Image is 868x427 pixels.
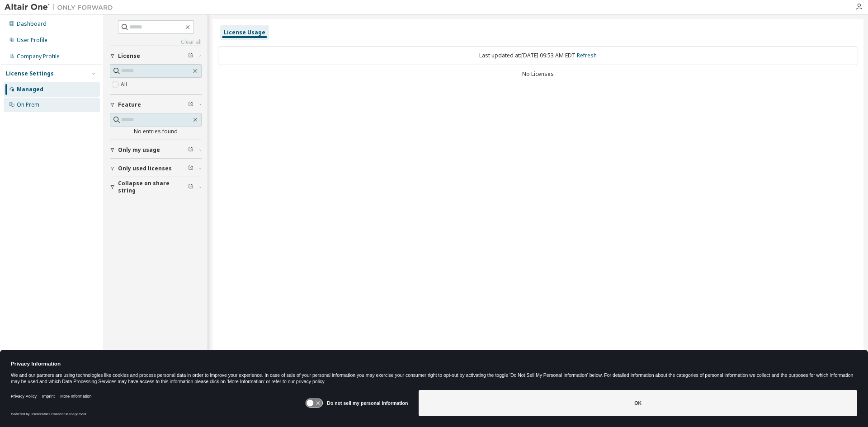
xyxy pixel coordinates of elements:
[188,52,193,60] span: Clear filter
[110,159,202,178] button: Only used licenses
[118,165,172,172] span: Only used licenses
[17,20,47,28] div: Dashboard
[17,86,43,93] div: Managed
[110,128,202,135] div: No entries found
[110,177,202,197] button: Collapse on share string
[224,29,265,36] div: License Usage
[218,70,858,78] div: No Licenses
[17,53,60,60] div: Company Profile
[188,183,193,191] span: Clear filter
[110,140,202,160] button: Only my usage
[110,95,202,115] button: Feature
[188,146,193,154] span: Clear filter
[188,165,193,172] span: Clear filter
[17,101,39,108] div: On Prem
[5,3,118,12] img: Altair One
[118,52,140,60] span: License
[118,180,188,194] span: Collapse on share string
[188,101,193,108] span: Clear filter
[218,46,858,65] div: Last updated at: [DATE] 09:53 AM EDT
[110,38,202,46] a: Clear all
[577,52,597,59] a: Refresh
[121,79,129,90] label: All
[6,70,54,77] div: License Settings
[17,37,47,44] div: User Profile
[118,146,160,154] span: Only my usage
[118,101,141,108] span: Feature
[110,46,202,66] button: License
